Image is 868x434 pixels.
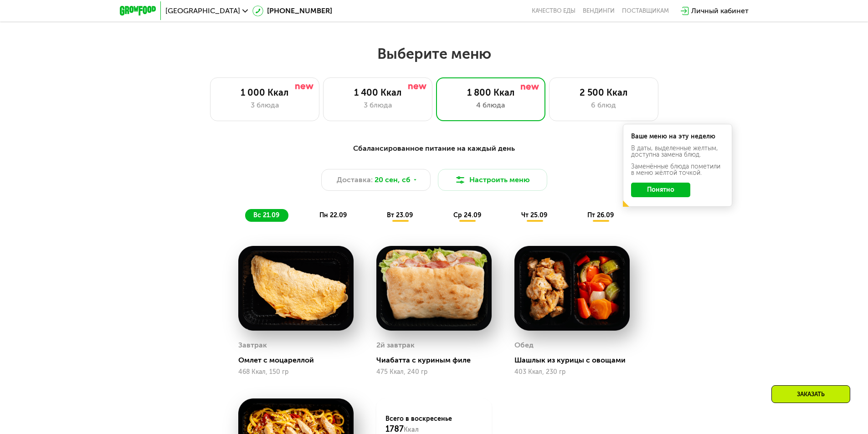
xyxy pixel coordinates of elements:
div: Завтрак [238,338,267,352]
button: Настроить меню [438,169,547,191]
div: 3 блюда [220,100,310,111]
a: Качество еды [532,7,575,15]
span: ср 24.09 [453,211,481,219]
span: вт 23.09 [387,211,413,219]
span: Доставка: [337,174,373,185]
div: Шашлык из курицы с овощами [514,356,637,365]
a: [PHONE_NUMBER] [252,5,332,16]
div: Заказать [771,385,850,403]
span: [GEOGRAPHIC_DATA] [165,7,240,15]
span: пн 22.09 [319,211,347,219]
div: 403 Ккал, 230 гр [514,368,630,376]
div: 468 Ккал, 150 гр [238,368,354,376]
div: Обед [514,338,534,352]
div: В даты, выделенные желтым, доступна замена блюд. [631,145,724,158]
span: чт 25.09 [521,211,547,219]
div: 3 блюда [333,100,423,111]
h2: Выберите меню [29,45,839,63]
span: 20 сен, сб [375,174,411,185]
div: Личный кабинет [691,5,749,16]
div: Омлет с моцареллой [238,356,361,365]
div: поставщикам [622,7,669,15]
button: Понятно [631,183,690,197]
div: Ваше меню на эту неделю [631,133,724,140]
span: вс 21.09 [253,211,279,219]
div: 4 блюда [446,100,536,111]
div: Сбалансированное питание на каждый день [164,143,704,154]
div: 1 000 Ккал [220,87,310,98]
span: пт 26.09 [587,211,614,219]
span: Ккал [404,426,419,434]
div: Чиабатта с куриным филе [376,356,499,365]
span: 1787 [385,424,404,434]
div: 475 Ккал, 240 гр [376,368,492,376]
div: 6 блюд [559,100,649,111]
div: Заменённые блюда пометили в меню жёлтой точкой. [631,163,724,176]
div: 1 400 Ккал [333,87,423,98]
div: 2й завтрак [376,338,415,352]
div: 1 800 Ккал [446,87,536,98]
div: 2 500 Ккал [559,87,649,98]
a: Вендинги [583,7,615,15]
